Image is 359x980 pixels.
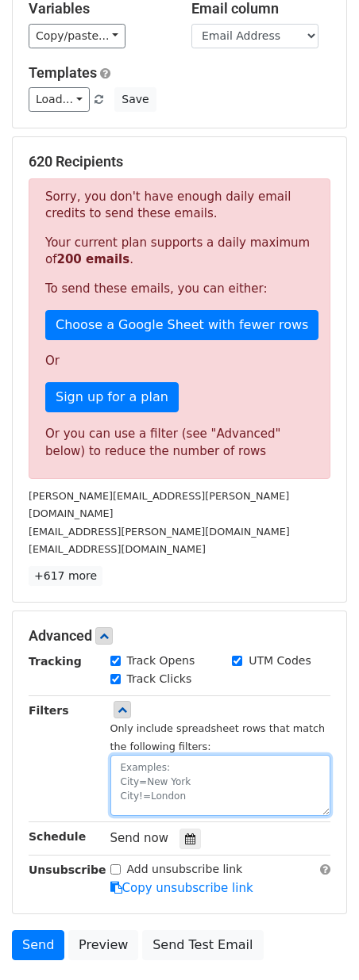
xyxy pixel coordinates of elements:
[29,543,206,555] small: [EMAIL_ADDRESS][DOMAIN_NAME]
[45,235,314,268] p: Your current plan supports a daily maximum of .
[45,425,314,461] div: Or you can use a filter (see "Advanced" below) to reduce the number of rows
[29,490,289,520] small: [PERSON_NAME][EMAIL_ADDRESS][PERSON_NAME][DOMAIN_NAME]
[29,863,106,876] strong: Unsubscribe
[68,930,138,960] a: Preview
[142,930,263,960] a: Send Test Email
[56,252,129,266] strong: 200 emails
[45,281,314,297] p: To send these emails, you can either:
[45,382,179,412] a: Sign up for a plan
[127,671,192,687] label: Track Clicks
[127,861,243,878] label: Add unsubscribe link
[12,930,64,960] a: Send
[29,153,330,170] h5: 620 Recipients
[280,904,359,980] iframe: Chat Widget
[29,566,102,586] a: +617 more
[29,526,290,538] small: [EMAIL_ADDRESS][PERSON_NAME][DOMAIN_NAME]
[249,653,311,669] label: UTM Codes
[29,627,330,645] h5: Advanced
[110,831,169,845] span: Send now
[29,704,69,717] strong: Filters
[114,87,156,112] button: Save
[29,830,86,843] strong: Schedule
[45,310,318,340] a: Choose a Google Sheet with fewer rows
[29,24,125,48] a: Copy/paste...
[29,87,90,112] a: Load...
[29,64,97,81] a: Templates
[110,722,326,752] small: Only include spreadsheet rows that match the following filters:
[45,189,314,222] p: Sorry, you don't have enough daily email credits to send these emails.
[45,353,314,369] p: Or
[29,655,82,668] strong: Tracking
[127,653,195,669] label: Track Opens
[110,881,253,895] a: Copy unsubscribe link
